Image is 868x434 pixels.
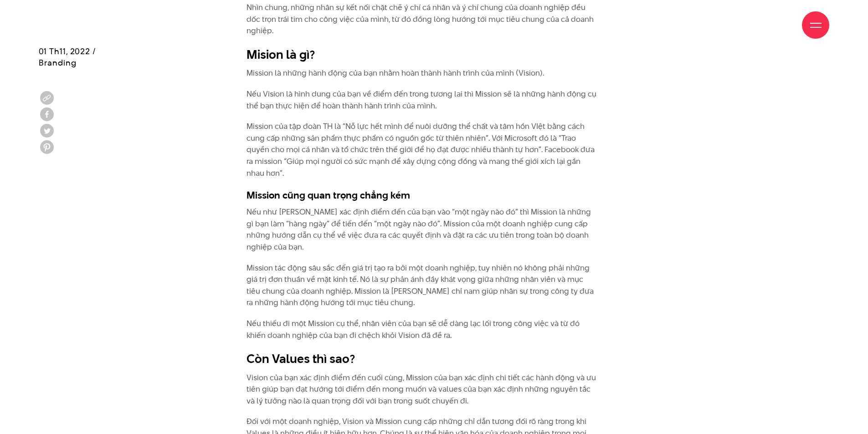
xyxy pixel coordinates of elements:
p: Nếu như [PERSON_NAME] xác định điểm đến của bạn vào “một ngày nào đó” thì Mission là những gì bạn... [247,206,599,253]
p: Mission là những hành động của bạn nhằm hoàn thành hành trình của mình (Vision). [247,67,599,79]
span: 01 Th11, 2022 / Branding [39,46,96,68]
p: Mission tác động sâu sắc đến giá trị tạo ra bởi một doanh nghiệp, tuy nhiên nó không phải những g... [247,262,599,309]
p: Mission của tập đoàn TH là “Nỗ lực hết mình để nuôi dưỡng thể chất và tâm hồn VIệt bằng cách cung... [247,121,599,179]
strong: Còn Values thì sao? [247,350,355,367]
p: Nếu Vision là hình dung của bạn về điểm đến trong tương lai thì Mission sẽ là những hành động cụ ... [247,88,599,112]
p: Nếu thiếu đi một Mission cụ thể, nhân viên của bạn sẽ dễ dàng lạc lối trong công việc và từ đó kh... [247,318,599,341]
strong: Mission cũng quan trọng chẳng kém [247,188,410,202]
strong: Mision là gì? [247,46,315,63]
p: Vision của bạn xác định điểm đến cuối cùng, Mission của bạn xác định chi tiết các hành động và ưu... [247,372,599,407]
